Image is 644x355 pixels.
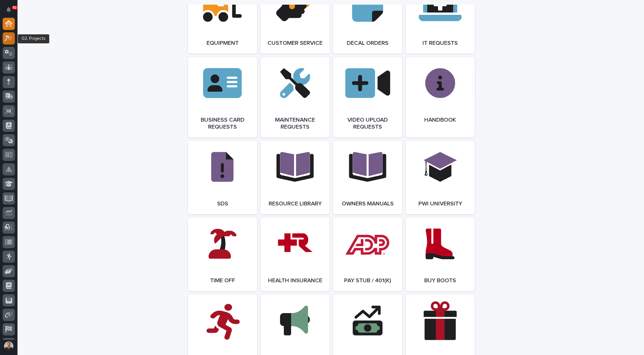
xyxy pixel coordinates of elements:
[333,57,402,137] a: Video Upload Requests
[261,218,330,291] a: Health Insurance
[13,6,17,10] p: 92
[406,218,475,291] a: Buy Boots
[3,3,15,16] button: Notifications
[261,141,330,214] a: Resource Library
[188,57,257,137] a: Business Card Requests
[3,340,15,352] button: users-avatar
[188,218,257,291] a: Time Off
[406,57,475,137] a: Handbook
[333,141,402,214] a: Owners Manuals
[188,141,257,214] a: SDS
[261,57,330,137] a: Maintenance Requests
[406,141,475,214] a: PWI University
[333,218,402,291] a: Pay Stub / 401(k)
[7,7,15,16] div: Notifications92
